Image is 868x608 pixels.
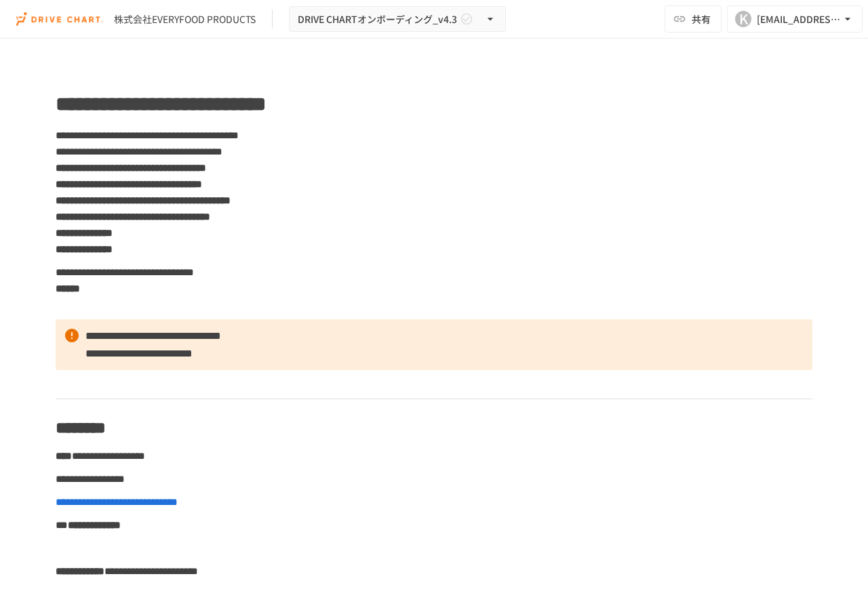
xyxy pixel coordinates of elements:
[757,11,841,28] div: [EMAIL_ADDRESS][DOMAIN_NAME]
[289,6,506,33] button: DRIVE CHARTオンボーディング_v4.3
[665,5,722,33] button: 共有
[727,5,863,33] button: K[EMAIL_ADDRESS][DOMAIN_NAME]
[16,8,103,30] img: i9VDDS9JuLRLX3JIUyK59LcYp6Y9cayLPHs4hOxMB9W
[114,12,256,26] div: 株式会社EVERYFOOD PRODUCTS
[735,11,751,27] div: K
[692,12,711,26] span: 共有
[298,11,457,28] span: DRIVE CHARTオンボーディング_v4.3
